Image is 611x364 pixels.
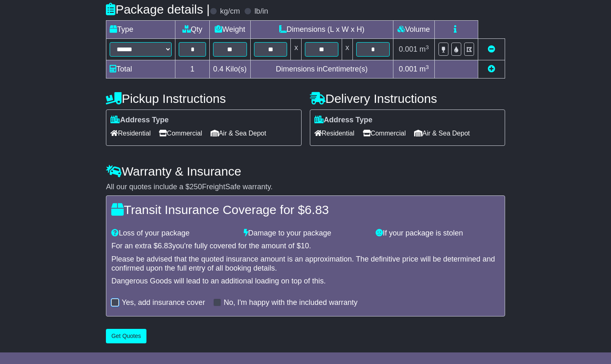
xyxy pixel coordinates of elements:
span: 0.001 [399,65,417,73]
span: 0.001 [399,45,417,53]
td: 1 [175,60,210,79]
label: Address Type [314,116,373,125]
div: For an extra $ you're fully covered for the amount of $ . [111,242,500,251]
td: Total [106,60,175,79]
span: Commercial [159,127,202,140]
h4: Warranty & Insurance [106,164,505,178]
label: lb/in [254,7,268,16]
td: x [342,39,353,60]
div: Please be advised that the quoted insurance amount is an approximation. The definitive price will... [111,255,500,273]
td: Type [106,21,175,39]
h4: Delivery Instructions [310,92,505,105]
span: 6.83 [158,242,172,250]
h4: Transit Insurance Coverage for $ [111,203,500,216]
span: 250 [189,183,202,191]
div: All our quotes include a $ FreightSafe warranty. [106,183,505,192]
td: Dimensions in Centimetre(s) [250,60,393,79]
sup: 3 [426,44,429,50]
h4: Pickup Instructions [106,92,301,105]
label: kg/cm [220,7,240,16]
label: No, I'm happy with the included warranty [224,298,358,307]
span: m [419,65,429,73]
span: 6.83 [305,203,329,216]
div: If your package is stolen [371,229,504,238]
label: Address Type [110,116,169,125]
span: Residential [110,127,151,140]
span: Air & Sea Depot [211,127,266,140]
div: Loss of your package [107,229,240,238]
span: Commercial [363,127,406,140]
span: Air & Sea Depot [414,127,470,140]
td: x [291,39,302,60]
sup: 3 [426,64,429,70]
span: Residential [314,127,355,140]
label: Yes, add insurance cover [122,298,205,307]
td: Weight [209,21,250,39]
a: Add new item [488,65,495,73]
span: 10 [301,242,309,250]
button: Get Quotes [106,329,146,343]
td: Dimensions (L x W x H) [250,21,393,39]
h4: Package details | [106,2,210,16]
td: Qty [175,21,210,39]
div: Dangerous Goods will lead to an additional loading on top of this. [111,277,500,286]
span: m [419,45,429,53]
span: 0.4 [213,65,223,73]
td: Kilo(s) [209,60,250,79]
td: Volume [393,21,434,39]
div: Damage to your package [240,229,372,238]
a: Remove this item [488,45,495,53]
